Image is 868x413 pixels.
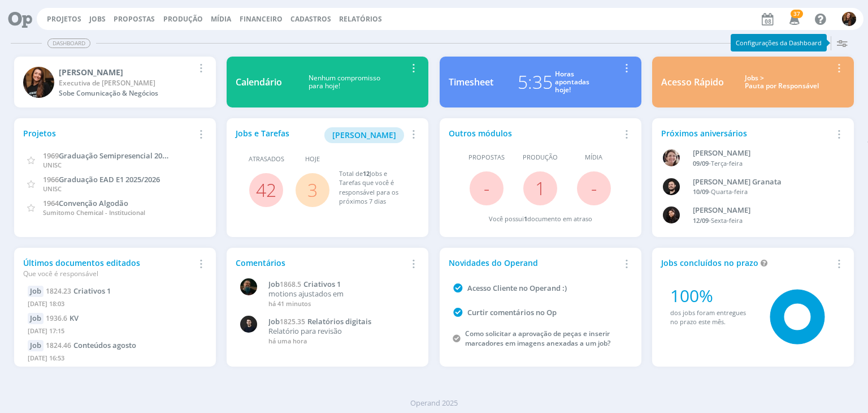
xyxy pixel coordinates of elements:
[28,313,44,324] div: Job
[670,308,754,327] div: dos jobs foram entregues no prazo este mês.
[46,313,79,323] a: 1936.6KV
[240,316,257,333] img: C
[47,14,81,24] a: Projetos
[14,57,216,107] a: T[PERSON_NAME]Executiva de [PERSON_NAME]Sobe Comunicação & Negócios
[363,169,370,178] span: 12
[693,187,709,196] span: 10/09
[732,74,832,91] div: Jobs > Pauta por Responsável
[268,290,414,299] p: motions ajustados em
[693,216,709,225] span: 12/09
[307,316,371,326] span: Relatórios digitais
[43,198,59,208] span: 1964
[449,75,493,89] div: Timesheet
[663,178,680,195] img: B
[59,78,194,88] div: Executiva de Contas Jr
[59,66,194,78] div: Tayná Morsch
[207,15,235,24] button: Mídia
[711,187,748,196] span: Quarta-feira
[59,198,128,208] span: Convenção Algodão
[59,150,189,161] span: Graduação Semipresencial 2025/2026
[693,159,832,169] div: -
[236,127,406,143] div: Jobs e Tarefas
[535,176,545,200] a: 1
[268,327,414,336] p: Relatório para revisão
[336,15,385,24] button: Relatórios
[256,178,276,202] a: 42
[782,9,805,29] button: 37
[280,317,305,326] span: 1825.35
[268,317,414,326] a: Job1825.35Relatórios digitais
[46,286,111,296] a: 1824.23Criativos 1
[693,159,709,167] span: 09/09
[731,34,827,51] div: Configurações da Dashboard
[440,57,641,107] a: Timesheet5:35Horasapontadashoje!
[841,9,857,29] button: T
[43,208,145,217] span: Sumitomo Chemical - Institucional
[43,150,189,161] a: 1969Graduação Semipresencial 2025/2026
[70,313,79,323] span: KV
[46,341,71,350] span: 1824.46
[693,177,832,188] div: Bruno Corralo Granata
[290,14,331,24] span: Cadastros
[465,329,610,348] a: Como solicitar a aprovação de peças e inserir marcadores em imagens anexadas a um job?
[44,15,85,24] button: Projetos
[842,12,856,26] img: T
[86,15,109,24] button: Jobs
[28,286,44,297] div: Job
[59,88,194,98] div: Sobe Comunicação & Negócios
[23,127,194,139] div: Projetos
[236,75,282,89] div: Calendário
[523,153,558,162] span: Produção
[236,257,406,269] div: Comentários
[661,127,832,139] div: Próximos aniversários
[711,216,743,225] span: Sexta-feira
[339,169,409,206] div: Total de Jobs e Tarefas que você é responsável para os próximos 7 dias
[339,14,382,24] a: Relatórios
[240,278,257,295] img: M
[43,184,62,193] span: UNISC
[23,67,54,98] img: T
[43,161,62,169] span: UNISC
[268,337,307,345] span: há uma hora
[268,280,414,289] a: Job1868.5Criativos 1
[332,130,396,140] span: [PERSON_NAME]
[28,297,202,313] div: [DATE] 18:03
[28,351,202,368] div: [DATE] 16:53
[467,283,567,293] a: Acesso Cliente no Operand :)
[43,174,59,184] span: 1966
[468,153,505,162] span: Propostas
[693,148,832,159] div: Aline Beatriz Jackisch
[23,257,194,279] div: Últimos documentos editados
[23,269,194,279] div: Que você é responsável
[670,283,754,308] div: 100%
[661,75,724,89] div: Acesso Rápido
[43,197,128,208] a: 1964Convenção Algodão
[663,149,680,166] img: A
[324,129,404,140] a: [PERSON_NAME]
[46,340,136,350] a: 1824.46Conteúdos agosto
[160,15,206,24] button: Produção
[236,15,286,24] button: Financeiro
[28,340,44,351] div: Job
[467,307,557,317] a: Curtir comentários no Op
[114,14,155,24] span: Propostas
[282,74,406,91] div: Nenhum compromisso para hoje!
[59,174,160,184] span: Graduação EAD E1 2025/2026
[28,324,202,341] div: [DATE] 17:15
[47,38,90,48] span: Dashboard
[518,68,553,96] div: 5:35
[305,154,320,164] span: Hoje
[484,176,489,200] span: -
[449,127,619,139] div: Outros módulos
[287,15,335,24] button: Cadastros
[89,14,106,24] a: Jobs
[73,340,136,350] span: Conteúdos agosto
[693,187,832,197] div: -
[303,279,341,289] span: Criativos 1
[324,127,404,143] button: [PERSON_NAME]
[73,286,111,296] span: Criativos 1
[307,178,318,202] a: 3
[211,14,231,24] a: Mídia
[110,15,158,24] button: Propostas
[693,216,832,226] div: -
